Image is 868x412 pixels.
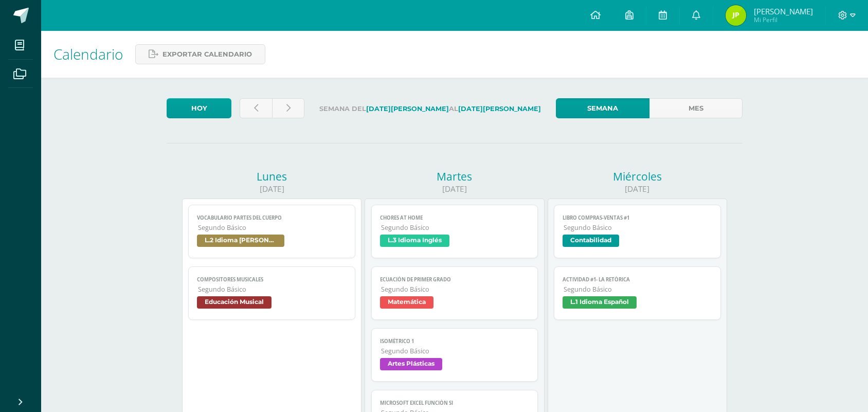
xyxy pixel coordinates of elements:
a: Actividad #1- La RetóricaSegundo BásicoL.1 Idioma Español [554,266,721,320]
a: Mes [649,98,743,118]
span: Educación Musical [197,296,272,309]
span: Compositores musicales [197,276,347,283]
span: Microsoft Excel Función SI [380,400,530,406]
div: [DATE] [365,184,544,194]
div: [DATE] [182,184,361,194]
span: L.1 Idioma Español [563,296,637,309]
div: Martes [365,169,544,184]
strong: [DATE][PERSON_NAME] [458,105,541,113]
span: Segundo Básico [381,223,530,232]
span: Libro Compras-Ventas #1 [563,214,712,221]
a: Compositores musicalesSegundo BásicoEducación Musical [188,266,355,320]
a: Ecuación de primer gradoSegundo BásicoMatemática [371,266,538,320]
a: Exportar calendario [135,44,265,64]
strong: [DATE][PERSON_NAME] [366,105,449,113]
span: Ecuación de primer grado [380,276,530,283]
div: Lunes [182,169,361,184]
span: L.3 Idioma Inglés [380,235,449,247]
span: Actividad #1- La Retórica [563,276,712,283]
span: Segundo Básico [381,347,530,355]
span: L.2 Idioma [PERSON_NAME] [197,235,284,247]
a: Vocabulario Partes del cuerpoSegundo BásicoL.2 Idioma [PERSON_NAME] [188,205,355,258]
span: Segundo Básico [198,223,347,232]
span: [PERSON_NAME] [754,6,813,16]
a: Hoy [167,98,231,118]
a: Libro Compras-Ventas #1Segundo BásicoContabilidad [554,205,721,258]
span: Exportar calendario [162,45,252,64]
span: Segundo Básico [198,285,347,294]
a: Semana [556,98,649,118]
a: Isométrico 1Segundo BásicoArtes Plásticas [371,328,538,382]
span: Chores at home [380,214,530,221]
span: Segundo Básico [564,223,712,232]
div: Miércoles [548,169,727,184]
span: Vocabulario Partes del cuerpo [197,214,347,221]
span: Isométrico 1 [380,338,530,345]
span: Segundo Básico [381,285,530,294]
span: Contabilidad [563,235,619,247]
img: 6154e03aeff64199c31ed8dca6dae42e.png [726,5,746,26]
span: Matemática [380,296,433,309]
a: Chores at homeSegundo BásicoL.3 Idioma Inglés [371,205,538,258]
span: Mi Perfil [754,15,813,24]
span: Calendario [53,44,123,64]
span: Segundo Básico [564,285,712,294]
div: [DATE] [548,184,727,194]
span: Artes Plásticas [380,358,442,370]
label: Semana del al [313,98,548,119]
